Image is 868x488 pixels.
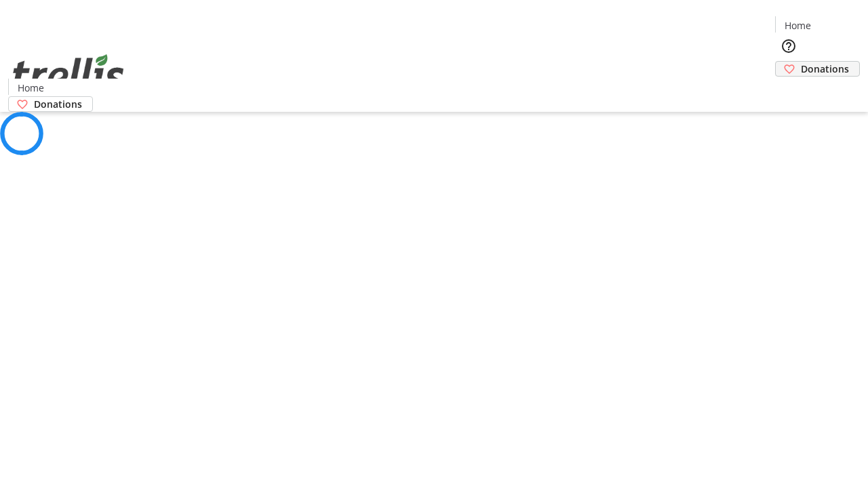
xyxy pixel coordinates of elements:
[8,39,129,107] img: Orient E2E Organization UZ4tP1Dm5l's Logo
[8,96,93,112] a: Donations
[775,33,802,60] button: Help
[775,61,860,77] a: Donations
[9,81,52,95] a: Home
[785,18,811,33] span: Home
[776,18,819,33] a: Home
[775,77,802,104] button: Cart
[801,62,849,76] span: Donations
[18,81,44,95] span: Home
[34,97,82,111] span: Donations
